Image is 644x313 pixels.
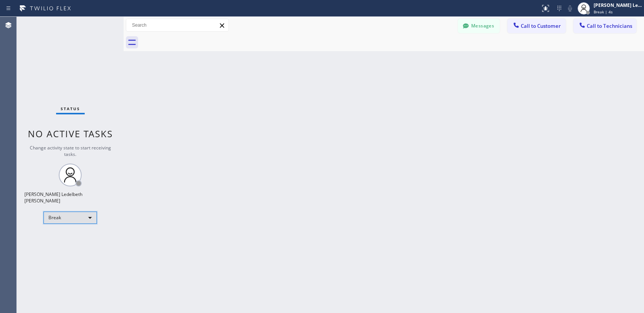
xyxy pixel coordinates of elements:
[565,3,575,14] button: Mute
[28,127,113,140] span: No active tasks
[521,22,561,29] span: Call to Customer
[507,19,566,33] button: Call to Customer
[458,19,500,33] button: Messages
[30,144,111,157] span: Change activity state to start receiving tasks.
[573,19,636,33] button: Call to Technicians
[594,2,642,8] div: [PERSON_NAME] Ledelbeth [PERSON_NAME]
[594,9,613,14] span: Break | 4s
[587,22,632,29] span: Call to Technicians
[61,106,80,111] span: Status
[24,191,116,204] div: [PERSON_NAME] Ledelbeth [PERSON_NAME]
[126,19,229,31] input: Search
[43,212,97,224] div: Break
